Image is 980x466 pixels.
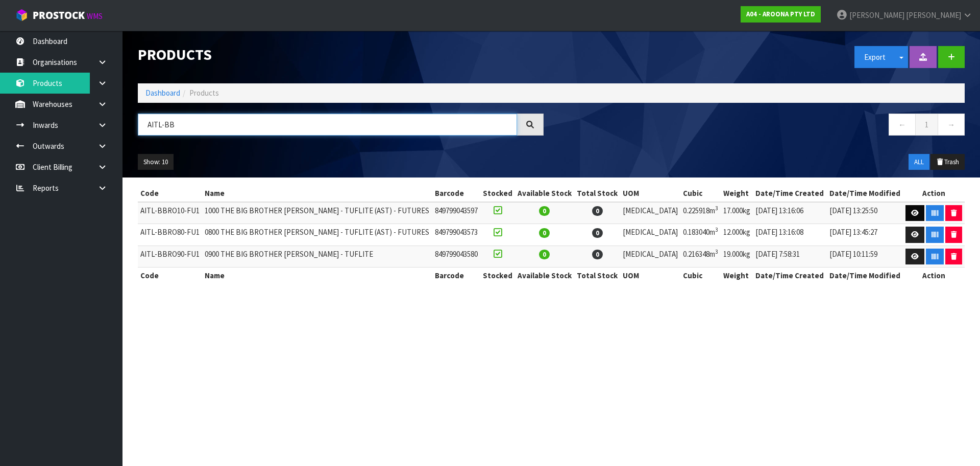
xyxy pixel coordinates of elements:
[753,268,826,284] th: Date/Time Created
[620,224,680,246] td: [MEDICAL_DATA]
[620,185,680,202] th: UOM
[33,9,85,22] span: ProStock
[620,202,680,224] td: [MEDICAL_DATA]
[721,202,753,224] td: 17.000kg
[753,202,826,224] td: [DATE] 13:16:06
[432,268,480,284] th: Barcode
[480,185,515,202] th: Stocked
[753,185,826,202] th: Date/Time Created
[138,246,202,268] td: AITL-BBRO90-FU1
[715,226,718,233] sup: 3
[680,202,721,224] td: 0.225918m
[432,246,480,268] td: 849799043580
[721,246,753,268] td: 19.000kg
[138,224,202,246] td: AITL-BBRO80-FU1
[721,224,753,246] td: 12.000kg
[715,205,718,212] sup: 3
[746,10,815,18] strong: A04 - AROONA PTY LTD
[903,185,965,202] th: Action
[620,268,680,284] th: UOM
[138,46,544,63] h1: Products
[138,202,202,224] td: AITL-BBRO10-FU1
[889,114,916,136] a: ←
[620,246,680,268] td: [MEDICAL_DATA]
[592,228,603,238] span: 0
[753,246,826,268] td: [DATE] 7:58:31
[189,88,219,98] span: Products
[539,206,550,216] span: 0
[138,154,174,170] button: Show: 10
[145,88,180,98] a: Dashboard
[680,224,721,246] td: 0.183040m
[202,185,432,202] th: Name
[432,202,480,224] td: 849799043597
[849,10,904,20] span: [PERSON_NAME]
[827,185,903,202] th: Date/Time Modified
[915,114,938,136] a: 1
[15,9,28,21] img: cube-alt.png
[715,248,718,255] sup: 3
[432,185,480,202] th: Barcode
[592,206,603,216] span: 0
[721,185,753,202] th: Weight
[827,246,903,268] td: [DATE] 10:11:59
[480,268,515,284] th: Stocked
[592,250,603,259] span: 0
[680,246,721,268] td: 0.216348m
[574,268,620,284] th: Total Stock
[539,250,550,259] span: 0
[515,185,574,202] th: Available Stock
[87,11,103,21] small: WMS
[721,268,753,284] th: Weight
[741,6,821,23] a: A04 - AROONA PTY LTD
[138,185,202,202] th: Code
[202,268,432,284] th: Name
[680,268,721,284] th: Cubic
[539,228,550,238] span: 0
[827,224,903,246] td: [DATE] 13:45:27
[827,268,903,284] th: Date/Time Modified
[432,224,480,246] td: 849799043573
[515,268,574,284] th: Available Stock
[903,268,965,284] th: Action
[138,114,517,136] input: Search products
[574,185,620,202] th: Total Stock
[559,114,965,139] nav: Page navigation
[753,224,826,246] td: [DATE] 13:16:08
[930,154,965,170] button: Trash
[202,246,432,268] td: 0900 THE BIG BROTHER [PERSON_NAME] - TUFLITE
[909,154,929,170] button: ALL
[827,202,903,224] td: [DATE] 13:25:50
[202,202,432,224] td: 1000 THE BIG BROTHER [PERSON_NAME] - TUFLITE (AST) - FUTURES
[138,268,202,284] th: Code
[202,224,432,246] td: 0800 THE BIG BROTHER [PERSON_NAME] - TUFLITE (AST) - FUTURES
[680,185,721,202] th: Cubic
[938,114,965,136] a: →
[906,10,961,20] span: [PERSON_NAME]
[854,46,895,68] button: Export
